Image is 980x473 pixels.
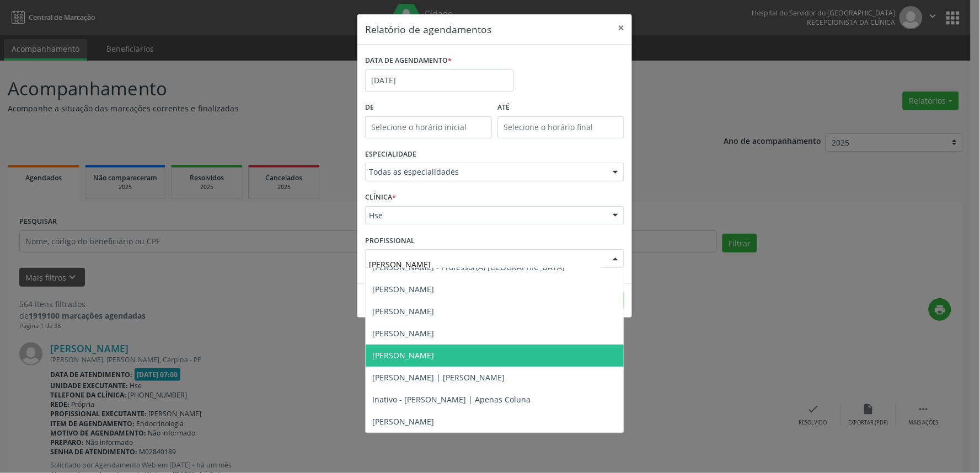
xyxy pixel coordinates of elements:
span: Todas as especialidades [369,166,602,178]
span: Hse [369,210,602,221]
span: [PERSON_NAME] [372,328,434,338]
span: [PERSON_NAME] [372,306,434,316]
span: [PERSON_NAME] | [PERSON_NAME] [372,372,505,383]
label: PROFISSIONAL [365,232,415,249]
h5: Relatório de agendamentos [365,22,491,36]
button: Close [610,14,632,41]
span: [PERSON_NAME] [372,284,434,294]
input: Selecione uma data ou intervalo [365,69,514,92]
span: Inativo - [PERSON_NAME] | Apenas Coluna [372,394,531,405]
label: ATÉ [497,99,624,116]
input: Selecione o horário inicial [365,116,492,138]
span: [PERSON_NAME] [372,416,434,427]
label: ESPECIALIDADE [365,146,416,163]
label: DATA DE AGENDAMENTO [365,52,452,69]
input: Selecione o horário final [497,116,624,138]
label: De [365,99,492,116]
span: [PERSON_NAME] [372,350,434,361]
input: Selecione um profissional [369,253,602,275]
label: CLÍNICA [365,189,396,206]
